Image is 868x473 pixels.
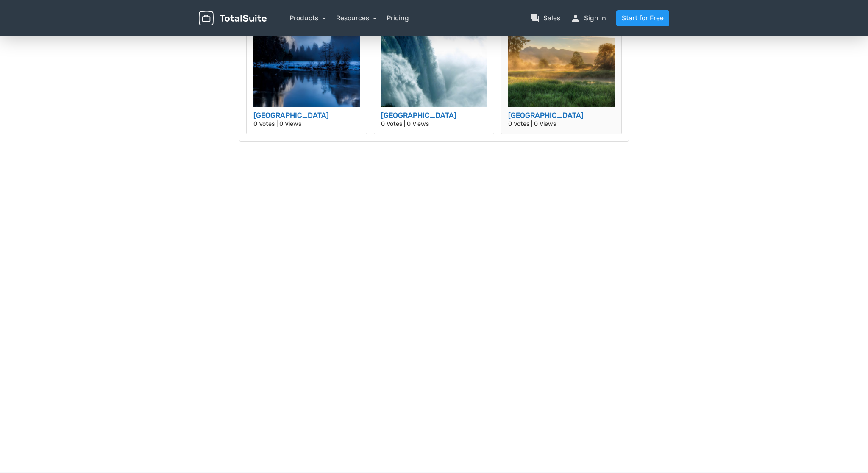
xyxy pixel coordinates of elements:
a: personSign in [570,13,606,23]
a: Start for Free [616,10,669,26]
h3: [GEOGRAPHIC_DATA] [253,111,360,122]
a: question_answerSales [530,13,560,23]
p: 0 Votes | 0 Views [253,122,360,128]
a: Resources [336,14,377,22]
img: yellowstone-national-park-1581879_1920-512x512.jpg [253,1,360,108]
img: british-columbia-3787200_1920-512x512.jpg [508,1,615,108]
p: 0 Votes | 0 Views [508,122,615,128]
img: niagara-falls-218591_1920-512x512.jpg [381,1,487,108]
p: 0 Votes | 0 Views [381,122,487,128]
h3: [GEOGRAPHIC_DATA] [381,111,487,122]
a: Products [289,14,326,22]
img: TotalSuite for WordPress [199,11,267,26]
a: Pricing [387,13,409,23]
span: question_answer [530,13,540,23]
span: person [570,13,581,23]
h3: [GEOGRAPHIC_DATA] [508,111,615,122]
